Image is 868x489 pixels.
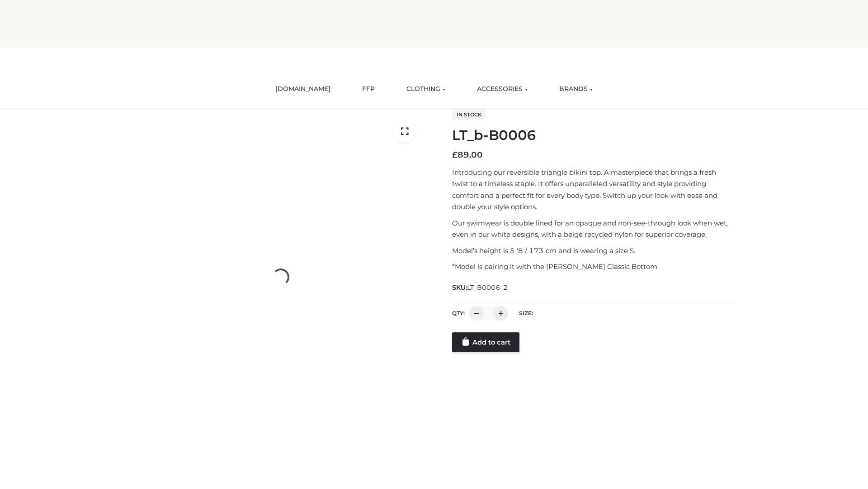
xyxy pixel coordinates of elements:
span: LT_B0006_2 [467,283,508,292]
a: [DOMAIN_NAME] [269,79,337,99]
p: Our swimwear is double lined for an opaque and non-see-through look when wet, even in our white d... [452,217,734,240]
p: Model’s height is 5 ‘8 / 173 cm and is wearing a size S. [452,245,734,257]
p: *Model is pairing it with the [PERSON_NAME] Classic Bottom [452,261,734,273]
h1: LT_b-B0006 [452,127,734,144]
label: QTY: [452,310,465,316]
span: In stock [452,109,486,120]
bdi: 89.00 [452,150,483,160]
a: CLOTHING [400,79,452,99]
label: Size: [519,310,533,316]
a: Add to cart [452,332,519,352]
span: £ [452,150,458,160]
p: Introducing our reversible triangle bikini top. A masterpiece that brings a fresh twist to a time... [452,167,734,213]
a: FFP [355,79,382,99]
a: ACCESSORIES [470,79,534,99]
a: BRANDS [552,79,599,99]
span: SKU: [452,282,509,293]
